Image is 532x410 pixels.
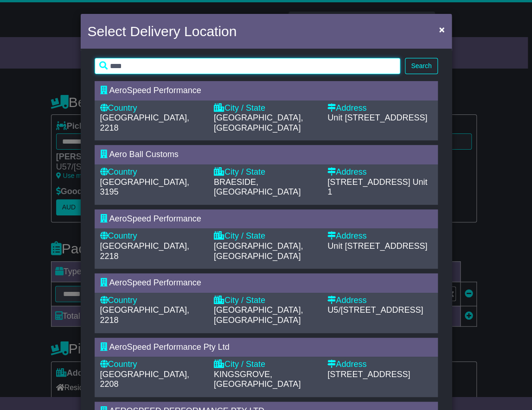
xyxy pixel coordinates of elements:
[214,113,303,132] span: [GEOGRAPHIC_DATA], [GEOGRAPHIC_DATA]
[439,24,444,35] span: ×
[100,231,205,241] div: Country
[214,370,301,389] span: KINGSGROVE, [GEOGRAPHIC_DATA]
[100,296,205,306] div: Country
[327,370,410,379] span: [STREET_ADDRESS]
[434,20,449,39] button: Close
[327,167,432,177] div: Address
[100,167,205,177] div: Country
[100,370,189,389] span: [GEOGRAPHIC_DATA], 2208
[214,241,303,261] span: [GEOGRAPHIC_DATA], [GEOGRAPHIC_DATA]
[109,214,201,223] span: AeroSpeed Performance
[327,231,432,241] div: Address
[327,360,432,370] div: Address
[327,177,427,197] span: Unit 1
[109,86,201,95] span: AeroSpeed Performance
[214,360,318,370] div: City / State
[214,231,318,241] div: City / State
[327,103,432,114] div: Address
[100,103,205,114] div: Country
[327,305,423,315] span: U5/[STREET_ADDRESS]
[327,113,427,122] span: Unit [STREET_ADDRESS]
[214,296,318,306] div: City / State
[327,241,427,251] span: Unit [STREET_ADDRESS]
[100,113,189,132] span: [GEOGRAPHIC_DATA], 2218
[109,150,179,159] span: Aero Ball Customs
[109,278,201,287] span: AeroSpeed Performance
[214,177,301,197] span: BRAESIDE, [GEOGRAPHIC_DATA]
[405,58,437,74] button: Search
[100,360,205,370] div: Country
[109,342,230,352] span: AeroSpeed Performance Pty Ltd
[214,305,303,325] span: [GEOGRAPHIC_DATA], [GEOGRAPHIC_DATA]
[327,296,432,306] div: Address
[327,177,410,187] span: [STREET_ADDRESS]
[100,305,189,325] span: [GEOGRAPHIC_DATA], 2218
[214,167,318,177] div: City / State
[88,21,237,42] h4: Select Delivery Location
[100,177,189,197] span: [GEOGRAPHIC_DATA], 3195
[100,241,189,261] span: [GEOGRAPHIC_DATA], 2218
[214,103,318,114] div: City / State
